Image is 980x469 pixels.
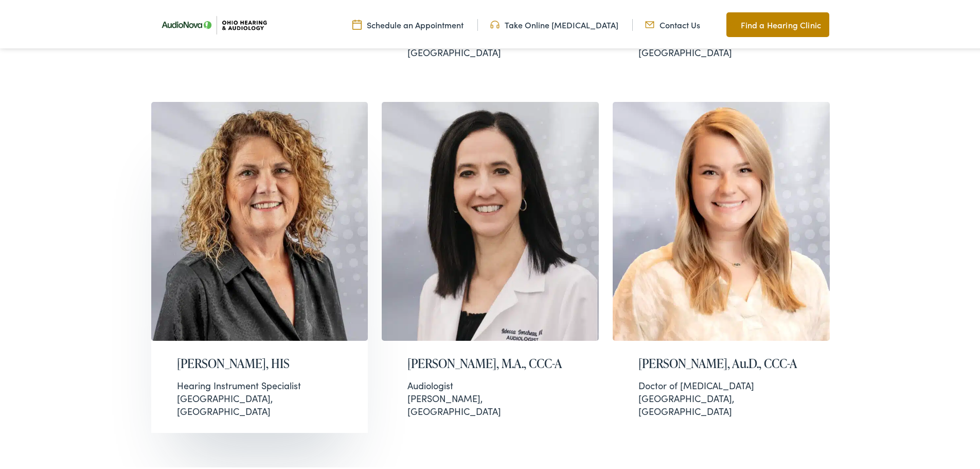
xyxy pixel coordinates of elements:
img: Headphones icone to schedule online hearing test in Cincinnati, OH [490,17,500,28]
div: [PERSON_NAME], [GEOGRAPHIC_DATA] [407,377,573,416]
img: Map pin icon to find Ohio Hearing & Audiology in Cincinnati, OH [726,16,736,29]
a: Take Online [MEDICAL_DATA] [490,17,618,28]
h2: [PERSON_NAME], Au.D., CCC-A [638,354,804,369]
a: Contact Us [645,17,700,28]
h2: [PERSON_NAME], M.A., CCC-A [407,354,573,369]
a: Find a Hearing Clinic [726,10,829,35]
img: Taylor Mekus, Au.D, at Ohio Hearing & Audiology in Chillicothe, OH [613,100,830,339]
a: Molly Ruschau [PERSON_NAME], HIS Hearing Instrument Specialist[GEOGRAPHIC_DATA], [GEOGRAPHIC_DATA] [151,100,368,431]
img: Mail icon representing email contact with Ohio Hearing in Cincinnati, OH [645,17,654,28]
div: [GEOGRAPHIC_DATA], [GEOGRAPHIC_DATA] [638,377,804,416]
div: Audiologist [407,377,573,390]
img: Calendar Icon to schedule a hearing appointment in Cincinnati, OH [352,17,362,28]
h2: [PERSON_NAME], HIS [177,354,343,369]
a: Taylor Mekus, Au.D, at Ohio Hearing & Audiology in Chillicothe, OH [PERSON_NAME], Au.D., CCC-A Do... [613,100,830,431]
div: Doctor of [MEDICAL_DATA] [638,377,804,390]
a: Schedule an Appointment [352,17,464,28]
img: Molly Ruschau [151,100,368,339]
div: [GEOGRAPHIC_DATA], [GEOGRAPHIC_DATA] [177,377,343,416]
a: [PERSON_NAME], M.A., CCC-A Audiologist[PERSON_NAME], [GEOGRAPHIC_DATA] [382,100,599,431]
div: Hearing Instrument Specialist [177,377,343,390]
